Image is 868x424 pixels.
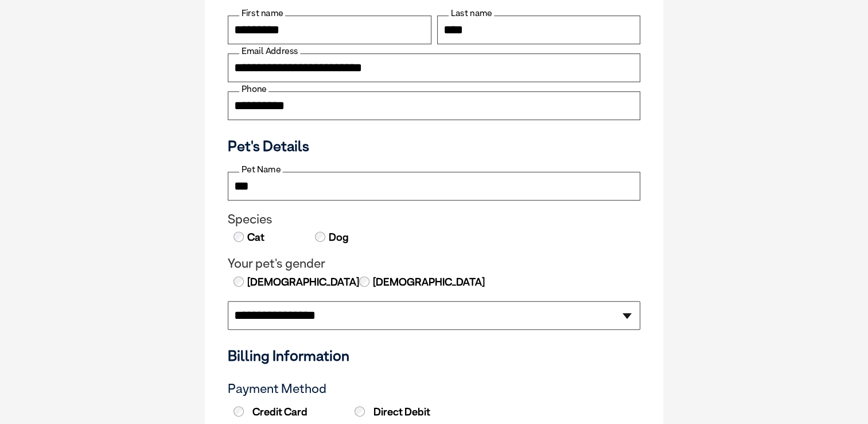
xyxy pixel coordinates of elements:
[231,406,349,418] label: Credit Card
[352,406,470,418] label: Direct Debit
[239,84,268,94] label: Phone
[355,406,365,417] input: Direct Debit
[239,46,300,56] label: Email Address
[223,137,645,155] h3: Pet's Details
[239,8,285,18] label: First name
[328,230,349,245] label: Dog
[228,212,640,227] legend: Species
[228,381,640,396] h3: Payment Method
[246,230,264,245] label: Cat
[246,275,359,290] label: [DEMOGRAPHIC_DATA]
[233,406,244,417] input: Credit Card
[449,8,494,18] label: Last name
[228,347,640,364] h3: Billing Information
[228,256,640,271] legend: Your pet's gender
[372,275,485,290] label: [DEMOGRAPHIC_DATA]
